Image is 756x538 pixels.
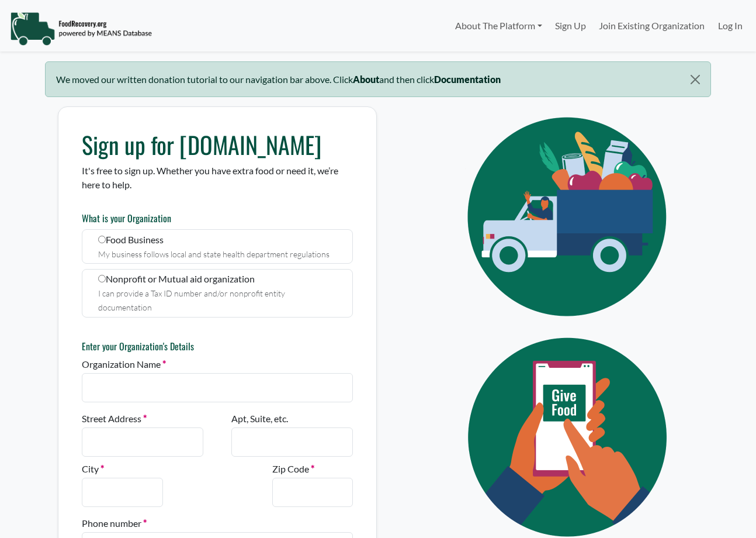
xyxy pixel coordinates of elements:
img: Eye Icon [441,106,698,327]
label: Nonprofit or Mutual aid organization [82,269,353,318]
p: It's free to sign up. Whether you have extra food or need it, we’re here to help. [82,164,353,192]
a: Join Existing Organization [592,14,711,37]
a: Sign Up [549,14,592,37]
label: Organization Name [82,357,166,371]
small: I can provide a Tax ID number and/or nonprofit entity documentation [98,288,285,312]
small: My business follows local and state health department regulations [98,249,330,259]
h1: Sign up for [DOMAIN_NAME] [82,130,353,158]
label: Apt, Suite, etc. [231,412,288,426]
label: Street Address [82,412,147,426]
label: Phone number [82,516,147,530]
label: Food Business [82,229,353,264]
img: NavigationLogo_FoodRecovery-91c16205cd0af1ed486a0f1a7774a6544ea792ac00100771e7dd3ec7c0e58e41.png [10,11,152,46]
label: City [82,462,104,476]
input: Nonprofit or Mutual aid organization I can provide a Tax ID number and/or nonprofit entity docume... [98,275,106,282]
b: About [353,74,379,85]
input: Food Business My business follows local and state health department regulations [98,236,106,243]
label: Zip Code [272,462,314,476]
h6: Enter your Organization's Details [82,341,353,352]
h6: What is your Organization [82,213,353,224]
b: Documentation [434,74,501,85]
a: Log In [712,14,749,37]
div: We moved our written donation tutorial to our navigation bar above. Click and then click [45,61,711,97]
button: Close [681,62,710,97]
a: About The Platform [448,14,548,37]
